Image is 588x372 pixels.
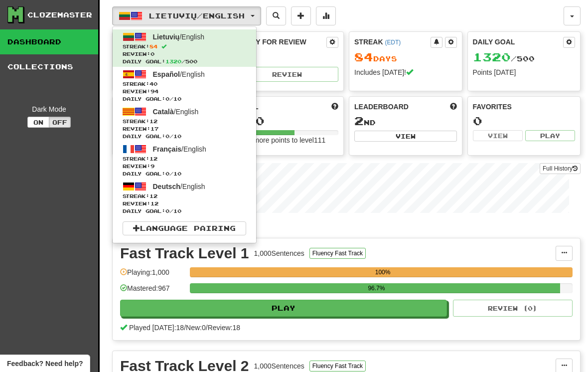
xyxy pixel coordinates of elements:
[113,179,256,216] a: Deutsch/EnglishStreak:12 Review:12Daily Goal:0/10
[165,171,169,177] span: 0
[123,170,246,178] span: Daily Goal: / 10
[123,95,246,103] span: Daily Goal: / 10
[123,133,246,140] span: Daily Goal: / 10
[123,163,246,170] span: Review: 9
[123,125,246,133] span: Review: 17
[153,183,180,190] span: Deutsch
[113,142,256,179] a: Français/EnglishStreak:12 Review:9Daily Goal:0/10
[153,145,182,153] span: Français
[113,29,256,67] a: Lietuvių/EnglishStreak:84 Review:0Daily Goal:1320/500
[153,70,205,78] span: / English
[149,43,157,49] span: 84
[153,108,199,116] span: / English
[123,200,246,207] span: Review: 12
[123,221,246,235] a: Language Pairing
[149,118,157,124] span: 12
[149,81,157,87] span: 40
[123,50,246,58] span: Review: 0
[7,359,83,369] span: Open feedback widget
[165,58,181,64] span: 1320
[123,43,246,50] span: Streak:
[149,156,157,162] span: 12
[113,104,256,142] a: Català/EnglishStreak:12 Review:17Daily Goal:0/10
[165,96,169,102] span: 0
[123,118,246,125] span: Streak:
[153,33,180,41] span: Lietuvių
[149,193,157,199] span: 12
[123,88,246,95] span: Review: 94
[153,145,206,153] span: / English
[153,183,205,190] span: / English
[123,192,246,200] span: Streak:
[153,108,174,116] span: Català
[113,67,256,104] a: Español/EnglishStreak:40 Review:94Daily Goal:0/10
[123,207,246,215] span: Daily Goal: / 10
[123,58,246,65] span: Daily Goal: / 500
[165,133,169,139] span: 0
[165,208,169,214] span: 0
[153,70,180,78] span: Español
[123,155,246,163] span: Streak:
[153,33,204,41] span: / English
[123,80,246,88] span: Streak:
